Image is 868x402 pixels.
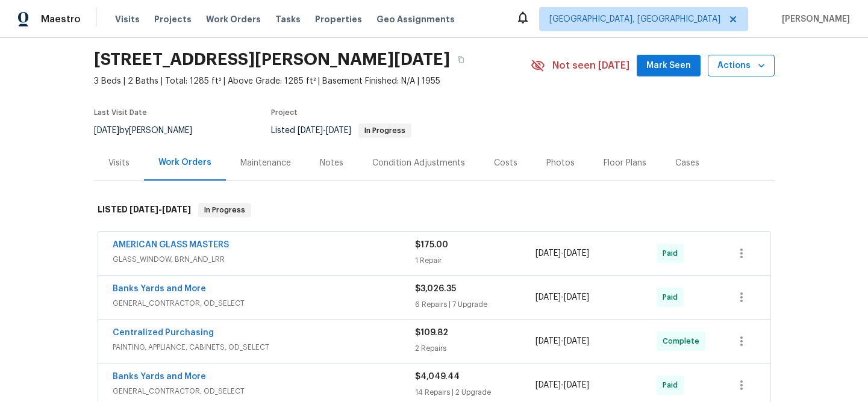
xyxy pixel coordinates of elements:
[415,255,536,267] div: 1 Repair
[94,109,147,116] span: Last Visit Date
[108,157,130,169] div: Visits
[326,126,351,135] span: [DATE]
[298,126,323,135] span: [DATE]
[415,329,448,337] span: $109.82
[675,157,699,169] div: Cases
[154,13,192,25] span: Projects
[113,253,415,265] span: GLASS_WINDOW, BRN_AND_LRR
[94,126,119,135] span: [DATE]
[535,291,589,303] span: -
[415,373,460,381] span: $4,049.44
[415,241,448,249] span: $175.00
[450,49,472,70] button: Copy Address
[535,293,561,301] span: [DATE]
[646,58,691,73] span: Mark Seen
[94,54,450,66] h2: [STREET_ADDRESS][PERSON_NAME][DATE]
[41,13,81,25] span: Maestro
[275,15,301,23] span: Tasks
[315,13,362,25] span: Properties
[113,297,415,309] span: GENERAL_CONTRACTOR, OD_SELECT
[777,13,850,25] span: [PERSON_NAME]
[494,157,517,169] div: Costs
[637,55,701,77] button: Mark Seen
[113,285,206,293] a: Banks Yards and More
[415,298,536,311] div: 6 Repairs | 7 Upgrade
[663,379,682,391] span: Paid
[271,109,298,116] span: Project
[113,241,229,249] a: AMERICAN GLASS MASTERS
[535,247,589,259] span: -
[94,123,207,138] div: by [PERSON_NAME]
[535,381,561,389] span: [DATE]
[206,13,261,25] span: Work Orders
[564,249,589,258] span: [DATE]
[162,205,191,214] span: [DATE]
[415,386,536,398] div: 14 Repairs | 2 Upgrade
[535,249,561,258] span: [DATE]
[360,127,410,134] span: In Progress
[113,341,415,353] span: PAINTING, APPLIANCE, CABINETS, OD_SELECT
[113,329,214,337] a: Centralized Purchasing
[94,191,775,229] div: LISTED [DATE]-[DATE]In Progress
[415,342,536,354] div: 2 Repairs
[535,337,561,345] span: [DATE]
[98,203,191,217] h6: LISTED
[113,385,415,397] span: GENERAL_CONTRACTOR, OD_SELECT
[564,293,589,301] span: [DATE]
[130,205,191,214] span: -
[158,156,211,169] div: Work Orders
[663,247,682,259] span: Paid
[271,126,411,135] span: Listed
[199,204,250,216] span: In Progress
[717,58,765,73] span: Actions
[535,335,589,347] span: -
[564,337,589,345] span: [DATE]
[535,379,589,391] span: -
[663,335,704,347] span: Complete
[708,55,775,77] button: Actions
[115,13,140,25] span: Visits
[376,13,455,25] span: Geo Assignments
[372,157,465,169] div: Condition Adjustments
[564,381,589,389] span: [DATE]
[663,291,682,303] span: Paid
[320,157,343,169] div: Notes
[94,75,531,87] span: 3 Beds | 2 Baths | Total: 1285 ft² | Above Grade: 1285 ft² | Basement Finished: N/A | 1955
[415,285,456,293] span: $3,026.35
[604,157,646,169] div: Floor Plans
[130,205,158,214] span: [DATE]
[113,373,206,381] a: Banks Yards and More
[546,157,575,169] div: Photos
[549,13,720,25] span: [GEOGRAPHIC_DATA], [GEOGRAPHIC_DATA]
[552,60,629,72] span: Not seen [DATE]
[298,126,351,135] span: -
[240,157,291,169] div: Maintenance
